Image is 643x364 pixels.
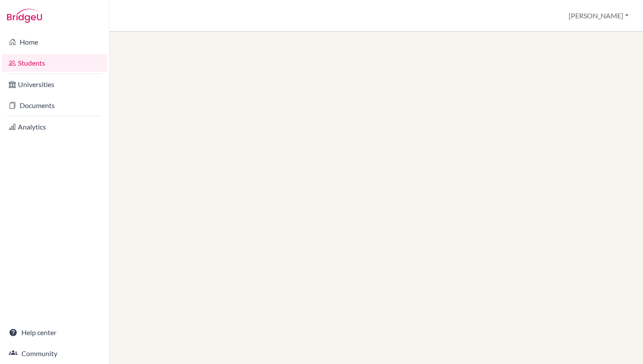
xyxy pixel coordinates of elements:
[2,54,107,72] a: Students
[2,118,107,136] a: Analytics
[7,9,42,23] img: Bridge-U
[2,324,107,341] a: Help center
[565,7,633,24] button: [PERSON_NAME]
[2,97,107,114] a: Documents
[2,345,107,362] a: Community
[2,76,107,93] a: Universities
[2,33,107,51] a: Home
